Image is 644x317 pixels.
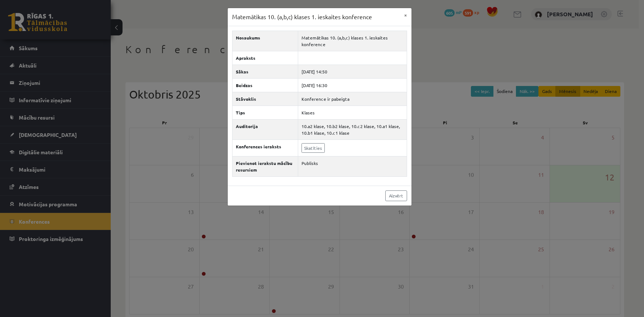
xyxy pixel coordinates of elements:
[232,65,298,78] th: Sākas
[232,51,298,65] th: Apraksts
[298,92,407,106] td: Konference ir pabeigta
[298,119,407,139] td: 10.a2 klase, 10.b2 klase, 10.c2 klase, 10.a1 klase, 10.b1 klase, 10.c1 klase
[232,78,298,92] th: Beidzas
[232,31,298,51] th: Nosaukums
[298,31,407,51] td: Matemātikas 10. (a,b,c) klases 1. ieskaites konference
[232,106,298,119] th: Tips
[298,156,407,176] td: Publisks
[232,139,298,156] th: Konferences ieraksts
[298,78,407,92] td: [DATE] 16:30
[302,143,325,153] a: Skatīties
[232,92,298,106] th: Stāvoklis
[232,13,372,21] h3: Matemātikas 10. (a,b,c) klases 1. ieskaites konference
[232,156,298,176] th: Pievienot ierakstu mācību resursiem
[400,8,411,22] button: ×
[298,106,407,119] td: Klases
[385,190,407,201] a: Aizvērt
[298,65,407,78] td: [DATE] 14:50
[232,119,298,139] th: Auditorija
